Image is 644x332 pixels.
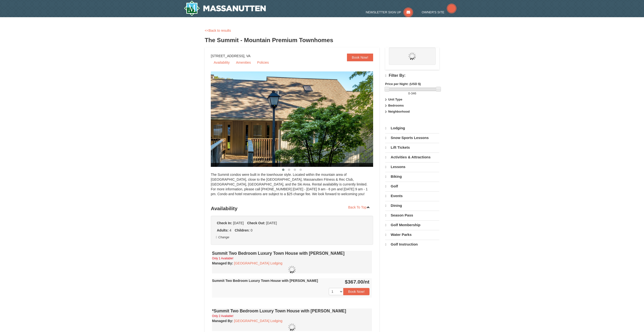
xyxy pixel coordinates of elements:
a: Biking [385,172,439,181]
a: [GEOGRAPHIC_DATA] Lodging [234,319,282,323]
strong: Children: [235,228,250,232]
a: Golf Instruction [385,240,439,249]
h4: *Summit Two Bedroom Luxury Town House with [PERSON_NAME] [212,309,372,313]
a: Book Now! [347,54,373,61]
a: <<Back to results [205,29,231,32]
a: Events [385,191,439,201]
span: Newsletter Sign Up [366,10,401,14]
a: Lessons [385,162,439,171]
a: Golf Membership [385,220,439,230]
a: Owner's Site [422,10,457,14]
label: - [385,91,439,96]
span: 0 [251,228,252,232]
span: 346 [411,92,416,95]
strong: Unit Type [388,98,402,101]
strong: Neighborhood [388,110,410,113]
strong: Price per Night: (USD $) [385,82,421,86]
span: Managed By [212,319,232,323]
strong: $367.00 [345,279,369,285]
span: Owner's Site [422,10,445,14]
button: Change [216,235,229,240]
span: [DATE] [233,221,244,225]
img: 19219034-1-0eee7e00.jpg [211,71,385,167]
a: Snow Sports Lessons [385,133,439,142]
h4: Filter By: [385,73,439,78]
a: Back To Top [345,204,373,211]
a: Newsletter Sign Up [366,10,413,14]
a: Golf [385,182,439,191]
div: The Summit condos were built in the townhouse style. Located within the mountain area of [GEOGRAP... [211,172,373,201]
h3: Availability [211,204,373,213]
strong: : [212,319,233,323]
a: Activities & Attractions [385,153,439,162]
strong: Check Out: [247,221,265,225]
a: Massanutten Resort [184,0,266,16]
strong: Check In: [217,221,232,225]
a: Season Pass [385,211,439,220]
span: Managed By [212,261,232,265]
strong: Bedrooms [388,104,404,107]
img: wait.gif [288,323,296,331]
strong: Summit Two Bedroom Luxury Town House with [PERSON_NAME] [212,279,318,283]
small: Only 1 Available! [212,257,233,260]
a: Policies [254,59,272,66]
a: Dining [385,201,439,210]
span: 4 [229,228,231,232]
small: Only 2 Available! [212,314,233,318]
img: Massanutten Resort Logo [184,0,266,16]
span: 0 [408,92,410,95]
strong: : [212,261,233,265]
a: Lodging [385,124,439,133]
span: /nt [363,279,369,285]
span: [DATE] [266,221,277,225]
h3: The Summit - Mountain Premium Townhomes [205,35,439,45]
a: Water Parks [385,230,439,239]
h4: Summit Two Bedroom Luxury Town House with [PERSON_NAME] [212,251,372,256]
a: Amenities [233,59,254,66]
strong: Adults: [217,228,228,232]
button: Book Now! [343,288,369,295]
img: wait.gif [288,266,296,273]
a: Lift Tickets [385,143,439,152]
a: [GEOGRAPHIC_DATA] Lodging [234,261,282,265]
img: wait.gif [408,52,416,60]
a: Availability [211,59,233,66]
